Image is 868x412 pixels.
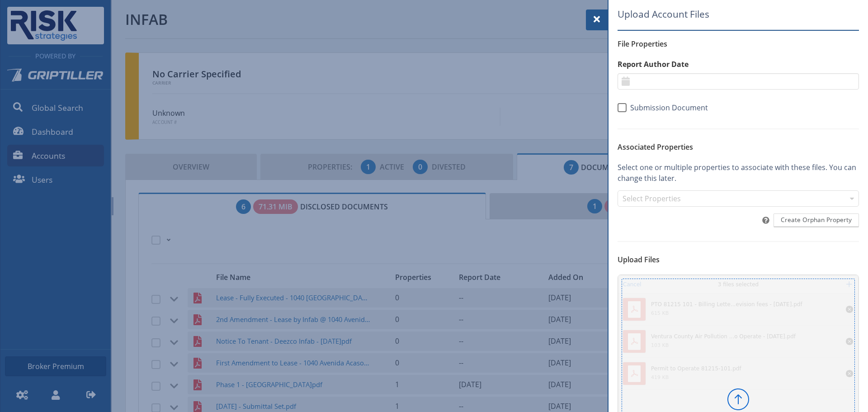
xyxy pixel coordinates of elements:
div: 419 KB [651,375,669,380]
label: Report Author Date [618,59,859,70]
span: Upload Account Files [618,7,817,21]
p: Select one or multiple properties to associate with these files. You can change this later. [618,162,859,184]
div: 103 KB [651,343,669,348]
h6: File Properties [618,40,859,48]
button: Cancel [620,279,644,290]
span: Create Orphan Property [781,215,852,224]
button: Remove file [844,304,854,314]
div: 3 files selected [700,275,777,294]
h6: Upload Files [618,256,859,264]
button: Create Orphan Property [774,213,859,227]
button: Remove file [844,369,854,379]
span: Submission Document [627,103,708,112]
div: Ventura County Air Pollution Control District - Temporary Permit to Operate - March 9 2022.pdf [651,333,796,341]
button: Remove file [844,336,854,346]
button: Add more files [843,278,856,291]
div: Permit to Operate 81215-101.pdf [651,365,741,373]
h6: Associated Properties [618,143,859,151]
div: PTO 81215 101 - Billing Letter PO Rule 42G Revision fees - 2-27-2025.pdf [651,301,802,308]
div: 615 KB [651,311,669,316]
